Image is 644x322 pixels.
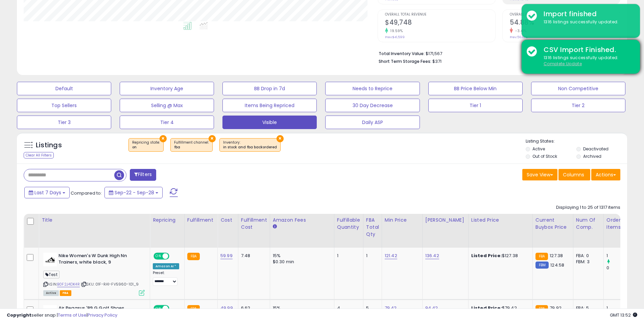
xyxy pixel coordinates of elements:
[43,290,59,296] span: All listings currently available for purchase on Amazon
[43,253,57,266] img: 31C0-QW++DL._SL40_.jpg
[337,253,358,259] div: 1
[576,253,598,259] div: FBA: 0
[42,217,147,224] div: Title
[576,217,601,231] div: Num of Comp.
[153,217,182,224] div: Repricing
[222,99,317,112] button: Items Being Repriced
[17,82,111,95] button: Default
[58,253,141,267] b: Nike Women's W Dunk High Nn Trainers, white black, 9
[17,116,111,129] button: Tier 3
[526,138,627,145] p: Listing States:
[591,169,620,180] button: Actions
[535,262,549,269] small: FBM
[556,204,620,211] div: Displaying 1 to 25 of 1317 items
[550,252,563,259] span: 127.38
[241,253,265,259] div: 7.48
[7,312,31,318] strong: Copyright
[220,252,233,259] a: 59.99
[583,153,601,159] label: Archived
[153,271,179,286] div: Preset:
[36,141,62,150] h5: Listings
[43,271,59,278] span: Test
[43,253,145,295] div: ASIN:
[337,217,360,231] div: Fulfillable Quantity
[120,82,214,95] button: Inventory Age
[535,217,570,231] div: Current Buybox Price
[160,135,167,142] button: ×
[385,35,405,39] small: Prev: $41,599
[539,45,635,55] div: CSV Import Finished.
[425,252,439,259] a: 136.42
[606,253,634,259] div: 1
[471,253,527,259] div: $127.38
[58,312,87,318] a: Terms of Use
[531,82,625,95] button: Non Competitive
[583,146,609,152] label: Deactivated
[273,217,331,224] div: Amazon Fees
[209,135,216,142] button: ×
[277,135,284,142] button: ×
[471,217,530,224] div: Listed Price
[558,169,590,180] button: Columns
[223,140,277,150] span: Inventory :
[325,116,420,129] button: Daily ASP
[187,253,200,260] small: FBA
[510,35,527,39] small: Prev: 56.82%
[120,116,214,129] button: Tier 4
[606,217,631,231] div: Ordered Items
[222,116,317,129] button: Visible
[81,281,139,287] span: | SKU: 01F-RA1-FV5960-101_9
[115,189,154,196] span: Sep-22 - Sep-28
[539,55,635,67] div: 1316 listings successfully updated.
[563,171,584,178] span: Columns
[24,152,54,158] div: Clear All Filters
[24,187,70,198] button: Last 7 Days
[428,82,523,95] button: BB Price Below Min
[539,9,635,19] div: Import finished
[535,253,548,260] small: FBA
[130,169,156,181] button: Filters
[513,28,526,33] small: -3.41%
[222,82,317,95] button: BB Drop in 7d
[325,99,420,112] button: 30 Day Decrease
[187,217,215,224] div: Fulfillment
[60,290,71,296] span: FBA
[34,189,61,196] span: Last 7 Days
[428,99,523,112] button: Tier 1
[610,312,637,318] span: 2025-10-6 13:52 GMT
[220,217,235,224] div: Cost
[432,58,442,65] span: $371
[174,145,209,150] div: fba
[7,312,117,319] div: seller snap | |
[325,82,420,95] button: Needs to Reprice
[388,28,403,33] small: 19.59%
[471,252,502,259] b: Listed Price:
[385,217,420,224] div: Min Price
[606,265,634,271] div: 0
[57,281,80,287] a: B0F2J4DK4R
[71,190,102,196] span: Compared to:
[154,253,163,259] span: ON
[153,263,179,269] div: Amazon AI *
[273,224,277,230] small: Amazon Fees.
[366,253,377,259] div: 1
[379,58,431,64] b: Short Term Storage Fees:
[88,312,117,318] a: Privacy Policy
[510,19,620,28] h2: 54.88%
[104,187,163,198] button: Sep-22 - Sep-28
[510,13,620,17] span: Overall ROI
[17,99,111,112] button: Top Sellers
[522,169,557,180] button: Save View
[544,61,582,67] u: Complete Update
[550,262,564,268] span: 124.58
[576,259,598,265] div: FBM: 3
[168,253,179,259] span: OFF
[379,51,425,56] b: Total Inventory Value:
[132,140,160,150] span: Repricing state :
[174,140,209,150] span: Fulfillment channel :
[385,19,495,28] h2: $49,748
[379,49,615,57] li: $171,567
[132,145,160,150] div: on
[385,252,397,259] a: 121.42
[531,99,625,112] button: Tier 2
